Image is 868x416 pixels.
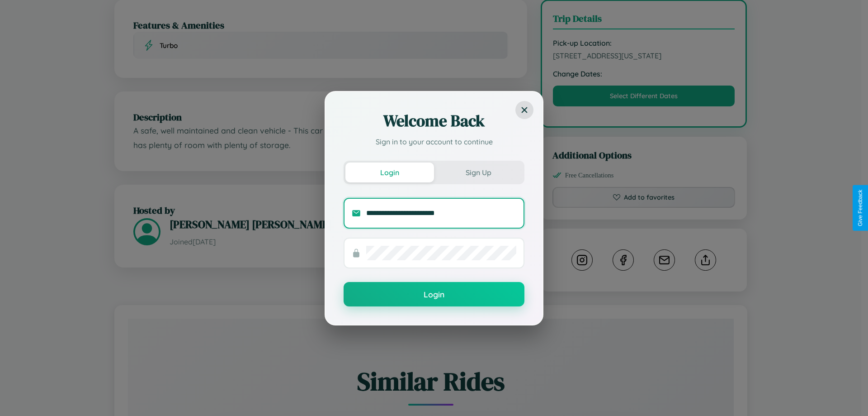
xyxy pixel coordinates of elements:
div: Give Feedback [857,190,863,226]
button: Sign Up [434,163,523,182]
h2: Welcome Back [344,110,524,132]
p: Sign in to your account to continue [344,136,524,147]
button: Login [344,282,524,306]
button: Login [345,163,434,182]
